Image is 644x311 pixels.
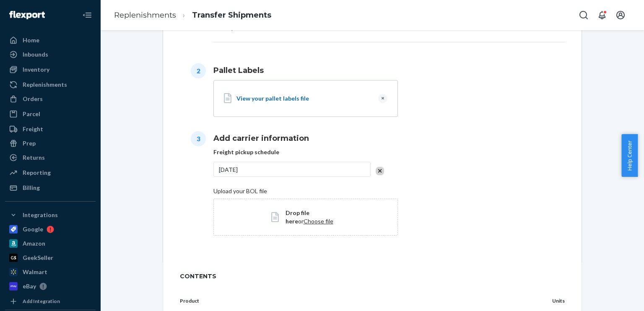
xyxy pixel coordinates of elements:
button: Open account menu [612,7,629,23]
div: Billing [23,184,40,192]
a: Transfer Shipments [192,10,271,20]
div: GeekSeller [23,254,53,262]
a: Returns [5,151,96,164]
button: Open notifications [594,7,610,23]
a: Orders [5,92,96,106]
div: [DATE] [213,162,371,177]
a: Google [5,223,96,236]
a: Home [5,34,96,47]
div: Parcel [23,110,40,118]
div: Prep [23,139,36,148]
div: Inventory [23,65,49,74]
button: Close Navigation [79,7,96,23]
ol: breadcrumbs [107,3,278,28]
p: Units [530,297,565,305]
a: Freight [5,122,96,136]
div: Home [23,36,39,44]
a: Replenishments [114,10,176,20]
h1: Add carrier information [213,133,565,144]
div: eBay [23,282,36,290]
button: Integrations [5,208,96,222]
a: Reporting [5,166,96,179]
a: Walmart [5,265,96,279]
button: Open Search Box [575,7,592,23]
a: Billing [5,181,96,194]
span: CONTENTS [180,272,565,280]
img: Flexport logo [9,11,45,19]
a: Replenishments [5,78,96,91]
div: Amazon [23,239,45,248]
span: or [298,218,304,225]
a: eBay [5,280,96,293]
span: 3 [191,131,206,146]
div: Reporting [23,168,51,177]
a: Add Integration [5,296,96,306]
a: Inbounds [5,48,96,61]
div: Orders [23,95,43,103]
label: Freight pickup schedule [213,148,279,160]
span: Choose file [304,218,333,225]
p: Product [180,297,516,305]
label: Upload your BOL file [213,187,565,195]
a: Inventory [5,63,96,76]
div: Add Integration [23,298,60,305]
div: Google [23,225,43,233]
span: 2 [191,63,206,78]
div: Replenishments [23,80,67,89]
a: Prep [5,137,96,150]
div: Integrations [23,211,58,219]
a: View your pallet labels file [236,94,371,103]
button: Clear [378,94,387,103]
a: Amazon [5,237,96,250]
h1: Pallet Labels [213,65,565,76]
div: Walmart [23,268,47,276]
div: Freight [23,125,43,133]
a: GeekSeller [5,251,96,264]
div: Inbounds [23,50,48,59]
button: Help Center [621,134,638,177]
span: Drop file here [286,209,309,225]
div: Returns [23,153,45,162]
a: Parcel [5,107,96,121]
